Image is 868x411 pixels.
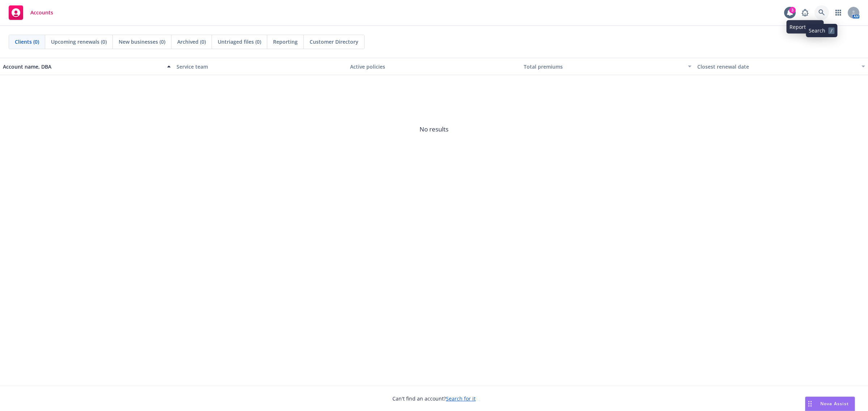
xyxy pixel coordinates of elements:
[350,63,518,70] div: Active policies
[6,3,56,23] a: Accounts
[694,58,868,75] button: Closest renewal date
[789,7,796,13] div: 3
[15,38,39,46] span: Clients (0)
[310,38,358,46] span: Customer Directory
[176,63,344,70] div: Service team
[820,401,849,407] span: Nova Assist
[177,38,206,46] span: Archived (0)
[446,395,476,402] a: Search for it
[814,5,829,20] a: Search
[805,397,814,411] div: Drag to move
[30,10,53,16] span: Accounts
[51,38,107,46] span: Upcoming renewals (0)
[347,58,521,75] button: Active policies
[524,63,684,70] div: Total premiums
[3,63,163,70] div: Account name, DBA
[521,58,694,75] button: Total premiums
[392,395,476,402] span: Can't find an account?
[218,38,261,46] span: Untriaged files (0)
[273,38,298,46] span: Reporting
[697,63,857,70] div: Closest renewal date
[831,5,846,20] a: Switch app
[798,5,812,20] a: Report a Bug
[174,58,347,75] button: Service team
[805,397,855,411] button: Nova Assist
[119,38,165,46] span: New businesses (0)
